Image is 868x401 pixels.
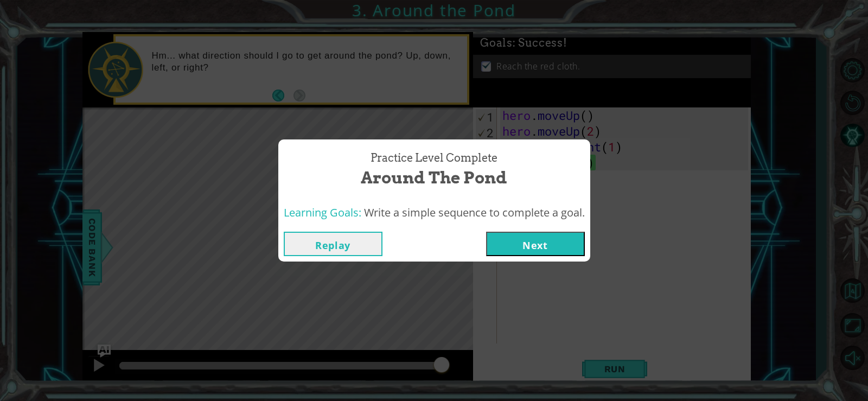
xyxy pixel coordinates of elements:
span: Practice Level Complete [371,150,497,166]
button: Next [486,232,585,256]
span: Learning Goals: [284,205,361,220]
span: Write a simple sequence to complete a goal. [364,205,585,220]
button: Replay [284,232,382,256]
span: Around the Pond [361,166,507,189]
